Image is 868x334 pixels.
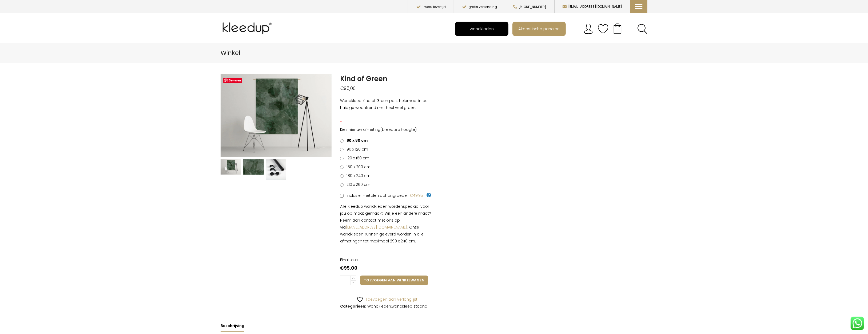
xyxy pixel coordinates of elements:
img: Kind of Green - Afbeelding 2 [332,74,443,157]
span: 60 x 80 cm [345,138,368,143]
span: €49,95 [410,193,423,198]
bdi: 95,00 [340,265,357,271]
img: Kind of Green - Afbeelding 2 [243,159,264,175]
span: , [340,303,434,310]
input: 180 x 240 cm [340,174,344,178]
span: Akoestische panelen [516,23,563,34]
a: [EMAIL_ADDRESS][DOMAIN_NAME] [346,225,407,230]
input: 60 x 80 cm [340,139,344,143]
input: Inclusief metalen ophangroede [340,194,344,198]
img: Wandkleed Kind of Green Kleedup [221,159,241,175]
img: verlanglijstje.svg [598,23,608,34]
img: account.svg [583,23,594,34]
input: 210 x 260 cm [340,183,344,187]
a: Akoestische panelen [513,22,565,36]
img: Kind of Green - Afbeelding 3 [266,159,286,180]
span: 150 x 200 cm [345,164,371,170]
nav: Main menu [455,22,651,36]
a: Your cart [608,22,627,35]
span: 180 x 240 cm [345,173,371,178]
span: € [340,85,344,92]
p: Wandkleed Kind of Green past helemaal in de huidige woontrend met heel veel groen. [340,97,434,111]
img: Kleedup [221,18,276,39]
span: € [340,265,344,271]
span: Inclusief metalen ophangroede [345,193,407,198]
span: Categorieën: [340,304,366,309]
button: Toevoegen aan winkelwagen [360,276,428,285]
span: 120 x 160 cm [345,155,369,161]
input: Productaantal [340,276,351,285]
a: Search [637,24,647,34]
a: Wandkleden [367,304,391,309]
dt: Final total [340,256,434,263]
span: wandkleden [467,23,497,34]
p: (breedte x hoogte) [340,126,434,133]
input: 120 x 160 cm [340,157,344,160]
span: 210 x 260 cm [345,182,370,187]
a: Toevoegen aan verlanglijst [357,296,417,303]
span: 90 x 120 cm [345,147,368,152]
a: Beschrijving [221,320,244,332]
h1: Kind of Green [340,74,434,84]
p: Alle Kleedup wandkleden worden . Wil je een andere maat? Neem dan contact met ons op via . Onze w... [340,203,434,245]
span: Winkel [221,49,240,57]
a: wandkleden [456,22,508,36]
span: Toevoegen aan verlanglijst [366,297,417,302]
bdi: 95,00 [340,85,356,92]
input: 90 x 120 cm [340,148,344,151]
span: Kies hier uw afmeting [340,127,380,132]
a: wandkleed staand [392,304,427,309]
a: Bewaren [223,78,242,83]
input: 150 x 200 cm [340,166,344,169]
